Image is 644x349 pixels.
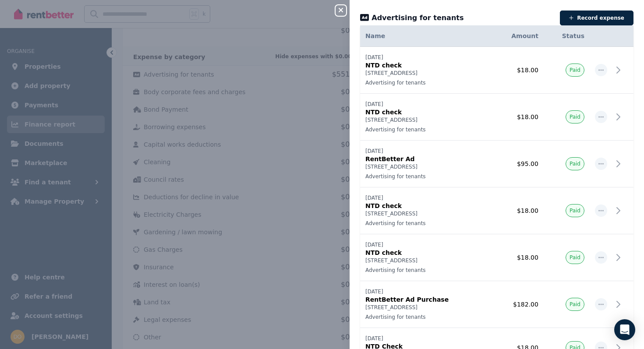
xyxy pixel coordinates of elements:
[360,25,491,47] th: Name
[614,319,635,340] div: Open Intercom Messenger
[365,257,486,264] p: [STREET_ADDRESS]
[365,173,486,180] p: Advertising for tenants
[365,248,486,257] p: NTD check
[365,220,486,227] p: Advertising for tenants
[365,70,486,77] p: [STREET_ADDRESS]
[365,314,486,321] p: Advertising for tenants
[365,108,486,116] p: NTD check
[570,160,580,167] span: Paid
[365,54,486,61] p: [DATE]
[570,301,580,308] span: Paid
[365,288,486,295] p: [DATE]
[491,47,544,94] td: $18.00
[365,126,486,133] p: Advertising for tenants
[365,61,486,70] p: NTD check
[570,254,580,261] span: Paid
[365,101,486,108] p: [DATE]
[365,194,486,201] p: [DATE]
[491,234,544,281] td: $18.00
[365,201,486,210] p: NTD check
[570,113,580,120] span: Paid
[491,141,544,187] td: $95.00
[365,116,486,123] p: [STREET_ADDRESS]
[544,25,590,47] th: Status
[570,207,580,214] span: Paid
[365,155,486,163] p: RentBetter Ad
[491,187,544,234] td: $18.00
[372,13,464,23] span: Advertising for tenants
[491,281,544,328] td: $182.00
[365,295,486,304] p: RentBetter Ad Purchase
[365,79,486,86] p: Advertising for tenants
[560,11,633,25] button: Record expense
[570,67,580,74] span: Paid
[365,304,486,311] p: [STREET_ADDRESS]
[365,335,486,342] p: [DATE]
[365,148,486,155] p: [DATE]
[365,267,486,274] p: Advertising for tenants
[365,241,486,248] p: [DATE]
[365,163,486,170] p: [STREET_ADDRESS]
[491,25,544,47] th: Amount
[491,94,544,141] td: $18.00
[365,210,486,217] p: [STREET_ADDRESS]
